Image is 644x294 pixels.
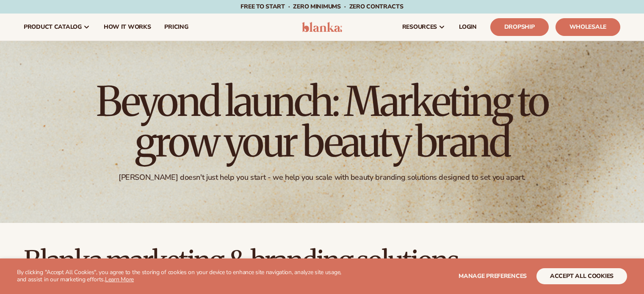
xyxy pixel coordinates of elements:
[164,24,188,30] span: pricing
[536,268,627,284] button: accept all cookies
[24,24,82,30] span: product catalog
[556,18,620,36] a: Wholesale
[302,22,342,32] img: logo
[395,14,452,41] a: resources
[17,14,97,41] a: product catalog
[97,14,158,41] a: How It Works
[104,24,151,30] span: How It Works
[89,81,555,162] h1: Beyond launch: Marketing to grow your beauty brand
[105,275,134,283] a: Learn More
[490,18,549,36] a: Dropship
[240,3,403,11] span: Free to start · ZERO minimums · ZERO contracts
[119,173,525,182] div: [PERSON_NAME] doesn't just help you start - we help you scale with beauty branding solutions desi...
[459,268,527,284] button: Manage preferences
[158,14,195,41] a: pricing
[459,24,477,30] span: LOGIN
[459,272,527,280] span: Manage preferences
[452,14,484,41] a: LOGIN
[402,24,437,30] span: resources
[17,269,351,283] p: By clicking "Accept All Cookies", you agree to the storing of cookies on your device to enhance s...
